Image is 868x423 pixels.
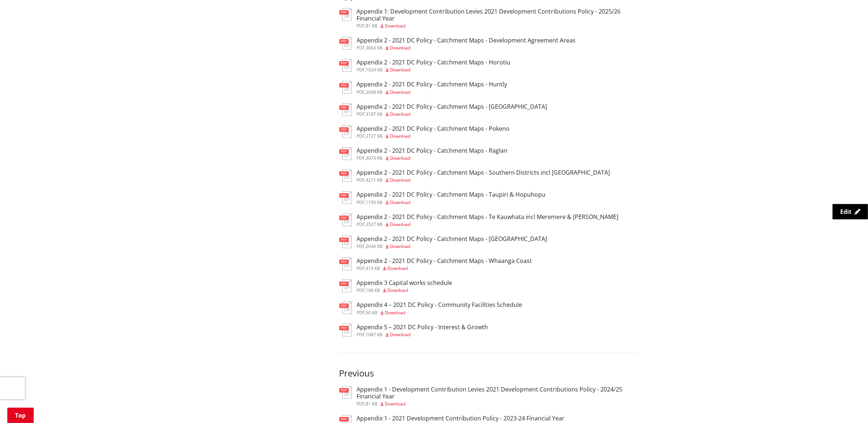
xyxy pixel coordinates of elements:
[339,191,352,204] img: document-pdf.svg
[357,333,488,337] div: ,
[357,235,547,242] h3: Appendix 2 - 2021 DC Policy - Catchment Maps - [GEOGRAPHIC_DATA]
[357,23,365,29] span: pdf
[366,221,383,227] span: 2527 KB
[357,156,508,160] div: ,
[339,301,352,314] img: document-pdf.svg
[385,401,406,407] span: Download
[390,111,411,117] span: Download
[339,125,352,138] img: document-pdf.svg
[357,386,637,400] h3: Appendix 1 - Development Contribution Levies 2021 Development Contributions Policy - 2024/25 Fina...
[357,59,511,66] h3: Appendix 2 - 2021 DC Policy - Catchment Maps - Horotiu
[339,386,637,406] a: Appendix 1 - Development Contribution Levies 2021 Development Contributions Policy - 2024/25 Fina...
[339,324,352,337] img: document-pdf.svg
[390,199,411,205] span: Download
[832,204,868,219] a: Edit
[366,265,380,271] span: 413 KB
[388,287,408,293] span: Download
[390,45,411,51] span: Download
[339,279,352,292] img: document-pdf.svg
[385,23,406,29] span: Download
[366,155,383,161] span: 3073 KB
[357,178,610,182] div: ,
[357,265,365,271] span: pdf
[357,133,365,139] span: pdf
[357,243,365,249] span: pdf
[339,8,352,21] img: document-pdf.svg
[339,37,576,50] a: Appendix 2 - 2021 DC Policy - Catchment Maps - Development Agreement Areas pdf,3664 KB Download
[366,111,383,117] span: 3187 KB
[339,169,610,182] a: Appendix 2 - 2021 DC Policy - Catchment Maps - Southern Districts incl [GEOGRAPHIC_DATA] pdf,4211...
[357,331,365,338] span: pdf
[339,301,522,315] a: Appendix 4 – 2021 DC Policy - Community Facilities Schedule pdf,60 KB Download
[339,147,508,160] a: Appendix 2 - 2021 DC Policy - Catchment Maps - Raglan pdf,3073 KB Download
[339,169,352,182] img: document-pdf.svg
[339,191,546,204] a: Appendix 2 - 2021 DC Policy - Catchment Maps - Taupiri & Hopuhopu pdf,1150 KB Download
[357,221,365,227] span: pdf
[366,309,378,316] span: 60 KB
[357,155,365,161] span: pdf
[390,243,411,249] span: Download
[339,324,488,337] a: Appendix 5 – 2021 DC Policy - Interest & Growth pdf,1087 KB Download
[357,147,508,154] h3: Appendix 2 - 2021 DC Policy - Catchment Maps - Raglan
[357,311,522,315] div: ,
[357,90,507,94] div: ,
[357,134,510,138] div: ,
[834,392,861,419] iframe: Messenger Launcher
[339,147,352,160] img: document-pdf.svg
[390,155,411,161] span: Download
[366,287,380,293] span: 168 KB
[390,133,411,139] span: Download
[390,177,411,183] span: Download
[339,81,507,94] a: Appendix 2 - 2021 DC Policy - Catchment Maps - Huntly pdf,2048 KB Download
[357,257,532,264] h3: Appendix 2 - 2021 DC Policy - Catchment Maps - Whaanga Coast
[357,45,365,51] span: pdf
[339,214,619,227] a: Appendix 2 - 2021 DC Policy - Catchment Maps - Te Kauwhata incl Meremere & [PERSON_NAME] pdf,2527...
[366,89,383,95] span: 2048 KB
[390,331,411,338] span: Download
[357,279,452,286] h3: Appendix 3 Capital works schedule
[357,8,637,22] h3: Appendix 1: Development Contribution Levies 2021 Development Contributions Policy - 2025/26 Finan...
[339,125,510,138] a: Appendix 2 - 2021 DC Policy - Catchment Maps - Pokeno pdf,2727 KB Download
[357,103,547,110] h3: Appendix 2 - 2021 DC Policy - Catchment Maps - [GEOGRAPHIC_DATA]
[357,301,522,308] h3: Appendix 4 – 2021 DC Policy - Community Facilities Schedule
[390,67,411,73] span: Download
[366,23,378,29] span: 81 KB
[357,24,637,28] div: ,
[357,288,452,293] div: ,
[357,81,507,88] h3: Appendix 2 - 2021 DC Policy - Catchment Maps - Huntly
[7,408,34,423] a: Top
[339,279,452,293] a: Appendix 3 Capital works schedule pdf,168 KB Download
[339,235,352,248] img: document-pdf.svg
[339,257,352,270] img: document-pdf.svg
[357,266,532,271] div: ,
[366,243,383,249] span: 2646 KB
[385,309,406,316] span: Download
[357,67,365,73] span: pdf
[357,46,576,50] div: ,
[357,68,511,72] div: ,
[357,199,365,205] span: pdf
[357,112,547,116] div: ,
[339,37,352,50] img: document-pdf.svg
[388,265,408,271] span: Download
[339,8,637,28] a: Appendix 1: Development Contribution Levies 2021 Development Contributions Policy - 2025/26 Finan...
[339,257,532,271] a: Appendix 2 - 2021 DC Policy - Catchment Maps - Whaanga Coast pdf,413 KB Download
[357,402,637,406] div: ,
[366,45,383,51] span: 3664 KB
[357,37,576,44] h3: Appendix 2 - 2021 DC Policy - Catchment Maps - Development Agreement Areas
[840,208,852,216] span: Edit
[366,199,383,205] span: 1150 KB
[357,177,365,183] span: pdf
[390,89,411,95] span: Download
[357,111,365,117] span: pdf
[357,169,610,176] h3: Appendix 2 - 2021 DC Policy - Catchment Maps - Southern Districts incl [GEOGRAPHIC_DATA]
[357,214,619,220] h3: Appendix 2 - 2021 DC Policy - Catchment Maps - Te Kauwhata incl Meremere & [PERSON_NAME]
[357,222,619,227] div: ,
[366,67,383,73] span: 1624 KB
[339,235,547,249] a: Appendix 2 - 2021 DC Policy - Catchment Maps - [GEOGRAPHIC_DATA] pdf,2646 KB Download
[357,287,365,293] span: pdf
[357,244,547,249] div: ,
[366,331,383,338] span: 1087 KB
[339,59,352,72] img: document-pdf.svg
[366,177,383,183] span: 4211 KB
